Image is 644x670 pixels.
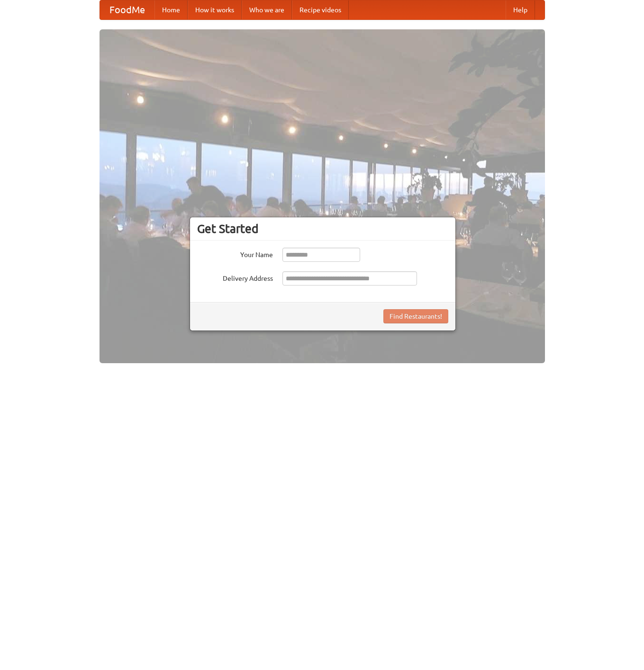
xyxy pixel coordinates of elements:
[100,0,154,19] a: FoodMe
[188,0,242,19] a: How it works
[197,222,448,236] h3: Get Started
[154,0,188,19] a: Home
[506,0,535,19] a: Help
[197,271,273,283] label: Delivery Address
[242,0,292,19] a: Who we are
[383,309,448,323] button: Find Restaurants!
[197,248,273,259] label: Your Name
[292,0,349,19] a: Recipe videos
